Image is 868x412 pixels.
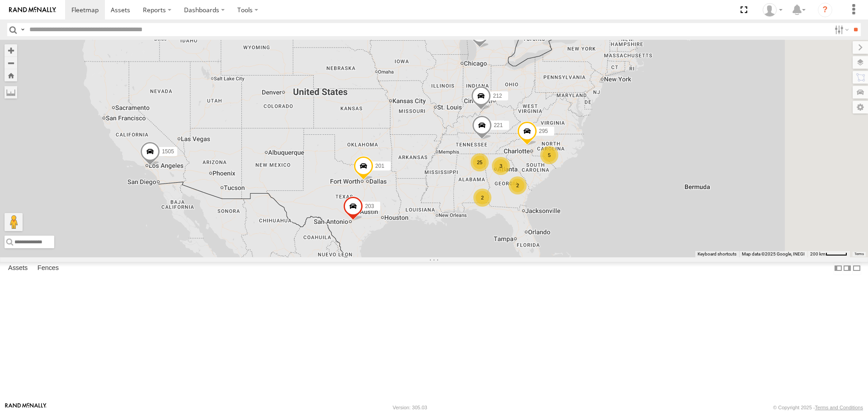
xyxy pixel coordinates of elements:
img: rand-logo.svg [9,7,56,13]
a: Visit our Website [5,403,47,412]
label: Dock Summary Table to the Left [834,262,843,275]
i: ? [818,3,832,17]
label: Fences [33,262,63,275]
span: 200 km [810,251,826,256]
button: Zoom in [5,44,17,57]
button: Drag Pegman onto the map to open Street View [5,213,23,231]
div: 2 [473,189,491,207]
label: Map Settings [853,101,868,114]
label: Hide Summary Table [852,262,861,275]
label: Search Filter Options [831,23,850,36]
label: Assets [4,262,32,275]
span: 203 [365,203,374,209]
div: 5 [540,146,558,164]
div: 3 [492,157,510,175]
label: Search Query [19,23,26,36]
span: 201 [375,163,384,170]
span: 1505 [162,149,174,155]
button: Zoom Home [5,69,17,81]
span: Map data ©2025 Google, INEGI [742,251,805,256]
button: Map Scale: 200 km per 44 pixels [807,251,850,257]
span: 295 [539,128,548,135]
div: 2 [509,176,527,194]
button: Zoom out [5,57,17,69]
button: Keyboard shortcuts [698,251,736,257]
label: Measure [5,86,17,99]
div: Version: 305.03 [393,405,427,410]
a: Terms [854,252,864,256]
a: Terms and Conditions [815,405,863,410]
div: 25 [471,153,489,171]
span: 221 [494,122,503,128]
div: © Copyright 2025 - [773,405,863,410]
label: Dock Summary Table to the Right [843,262,852,275]
div: EDWARD EDMONDSON [759,3,786,17]
span: 212 [493,93,502,99]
